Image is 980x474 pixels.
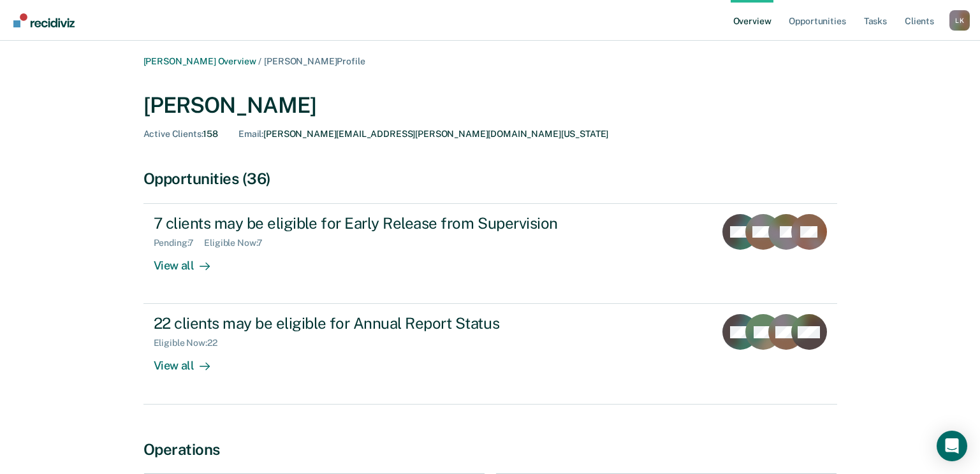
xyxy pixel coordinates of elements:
[949,10,970,31] button: Profile dropdown button
[143,92,837,118] div: [PERSON_NAME]
[143,203,837,304] a: 7 clients may be eligible for Early Release from SupervisionPending:7Eligible Now:7View all
[238,129,608,140] div: [PERSON_NAME][EMAIL_ADDRESS][PERSON_NAME][DOMAIN_NAME][US_STATE]
[143,440,837,459] div: Operations
[264,56,365,66] span: [PERSON_NAME] Profile
[143,129,203,139] span: Active Clients :
[949,10,970,31] div: L K
[13,13,75,27] img: Recidiviz
[154,314,601,333] div: 22 clients may be eligible for Annual Report Status
[204,238,273,248] div: Eligible Now : 7
[154,338,228,348] div: Eligible Now : 22
[937,431,967,461] div: Open Intercom Messenger
[154,214,601,233] div: 7 clients may be eligible for Early Release from Supervision
[256,56,264,66] span: /
[143,129,219,140] div: 158
[154,248,225,273] div: View all
[143,169,837,188] div: Opportunities (36)
[143,304,837,404] a: 22 clients may be eligible for Annual Report StatusEligible Now:22View all
[238,129,263,139] span: Email :
[154,348,225,373] div: View all
[143,56,256,66] a: [PERSON_NAME] Overview
[154,238,205,248] div: Pending : 7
